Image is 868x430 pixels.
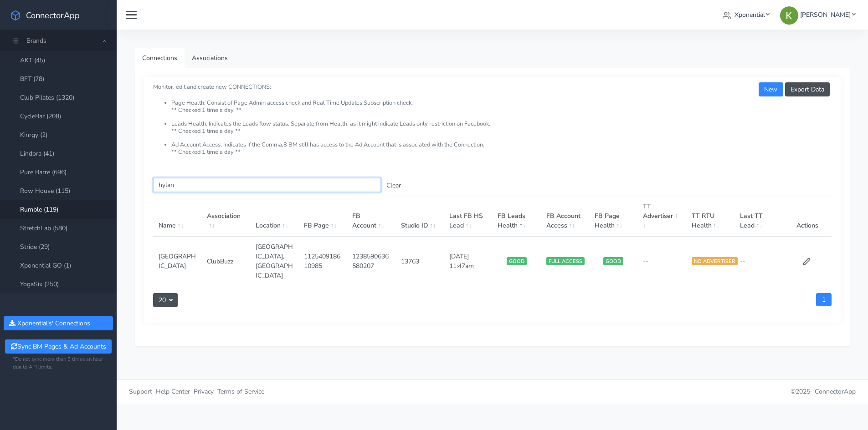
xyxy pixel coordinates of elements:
[734,236,783,286] td: --
[156,387,190,396] span: Help Center
[637,196,686,237] th: TT Advertiser
[153,178,381,192] input: enter text you want to search
[347,236,395,286] td: 1238590636580207
[395,236,444,286] td: 13763
[637,236,686,286] td: --
[129,387,152,396] span: Support
[589,196,637,237] th: FB Page Health
[499,387,856,396] p: © 2025 -
[780,6,798,25] img: Kristine Lee
[347,196,395,237] th: FB Account
[719,6,773,23] a: Xponential
[444,196,492,237] th: Last FB HS Lead
[185,48,235,68] a: Associations
[759,82,783,96] button: New
[395,196,444,237] th: Studio ID
[217,387,264,396] span: Terms of Service
[250,236,298,286] td: [GEOGRAPHIC_DATA],[GEOGRAPHIC_DATA]
[800,10,851,19] span: [PERSON_NAME]
[815,387,856,396] span: ConnectorApp
[603,257,623,265] span: GOOD
[298,196,347,237] th: FB Page
[250,196,298,237] th: Location
[4,316,113,330] button: Xponential's' Connections
[298,236,347,286] td: 112540918610985
[785,82,830,96] button: Export Data
[734,196,783,237] th: Last TT Lead
[26,10,80,21] span: ConnectorApp
[153,236,201,286] td: [GEOGRAPHIC_DATA]
[171,100,832,121] li: Page Health: Consist of Page Admin access check and Real Time Updates Subscription check. ** Chec...
[153,76,832,156] small: Monitor, edit and create new CONNECTIONS:
[13,356,104,371] small: *Do not sync more then 5 times an hour due to API limits.
[734,10,765,19] span: Xponential
[171,121,832,142] li: Leads Health: Indicates the Leads flow status. Separate from Health, as it might indicate Leads o...
[546,257,585,265] span: FULL ACCESS
[686,196,734,237] th: TT RTU Health
[381,178,406,192] button: Clear
[507,257,527,265] span: GOOD
[171,142,832,156] li: Ad Account Access: Indicates if the Comma,8 BM still has access to the Ad Account that is associa...
[783,196,832,237] th: Actions
[135,48,185,68] a: Connections
[776,6,859,23] a: [PERSON_NAME]
[201,196,250,237] th: Association
[194,387,214,396] span: Privacy
[444,236,492,286] td: [DATE] 11:47am
[201,236,250,286] td: ClubBuzz
[541,196,589,237] th: FB Account Access
[692,257,738,265] span: NO ADVERTISER
[816,293,832,306] a: 1
[153,293,178,307] button: 20
[5,339,111,354] button: Sync BM Pages & Ad Accounts
[26,36,46,45] span: Brands
[153,196,201,237] th: Name
[492,196,540,237] th: FB Leads Health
